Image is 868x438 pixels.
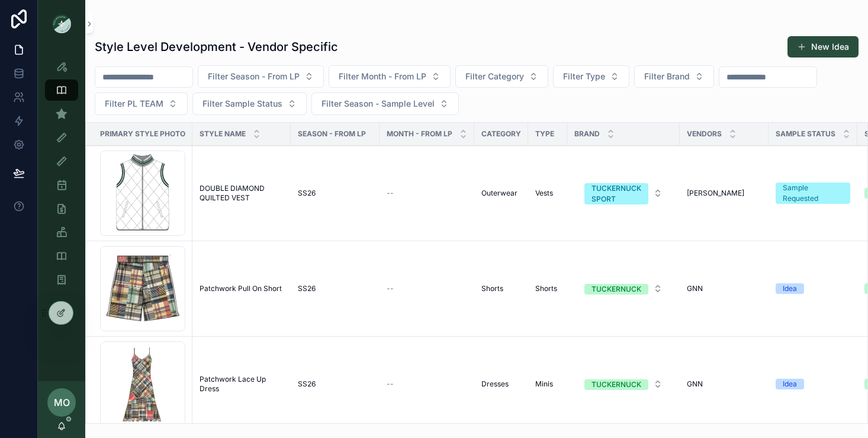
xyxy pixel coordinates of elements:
span: Season - From LP [298,129,366,139]
span: -- [387,284,394,293]
span: GNN [687,379,703,389]
span: Patchwork Pull On Short [200,284,282,293]
a: Select Button [574,277,673,300]
button: Select Button [455,65,548,88]
span: Filter PL TEAM [105,98,163,110]
span: SS26 [298,284,316,293]
button: New Idea [787,36,859,57]
button: Select Button [575,278,672,299]
a: GNN [687,284,761,293]
span: Primary Style Photo [100,129,185,139]
span: Filter Category [465,71,524,82]
a: Idea [776,379,850,389]
a: SS26 [298,284,372,293]
span: Shorts [535,284,557,293]
button: Select Button [311,92,459,115]
div: TUCKERNUCK [591,284,641,295]
span: Brand [574,129,600,139]
span: -- [387,379,394,389]
button: Select Button [553,65,629,88]
span: -- [387,188,394,198]
div: Sample Requested [783,183,843,204]
span: Filter Season - From LP [208,71,300,82]
span: Filter Month - From LP [339,71,426,82]
span: Filter Season - Sample Level [322,98,435,110]
a: Shorts [481,284,521,293]
div: TUCKERNUCK [591,379,641,390]
a: [PERSON_NAME] [687,188,761,198]
span: Vests [535,188,553,198]
span: SS26 [298,188,316,198]
span: Minis [535,379,553,389]
button: Select Button [575,177,672,209]
a: Vests [535,188,560,198]
button: Select Button [329,65,451,88]
a: Select Button [574,177,673,210]
a: Idea [776,283,850,294]
button: Select Button [95,92,188,115]
span: GNN [687,284,703,293]
a: Dresses [481,379,521,389]
button: Select Button [198,65,324,88]
a: SS26 [298,188,372,198]
button: Select Button [634,65,714,88]
span: Sample Status [776,129,835,139]
div: Idea [783,379,797,389]
span: Outerwear [481,188,517,198]
span: Month - From LP [387,129,452,139]
span: [PERSON_NAME] [687,188,744,198]
span: Vendors [687,129,722,139]
a: -- [387,188,467,198]
a: Patchwork Pull On Short [200,284,284,293]
a: Sample Requested [776,183,850,204]
span: Filter Sample Status [202,98,282,110]
button: Select Button [192,92,307,115]
span: Type [535,129,554,139]
a: -- [387,379,467,389]
div: Idea [783,283,797,294]
span: Dresses [481,379,509,389]
div: scrollable content [38,47,85,306]
span: Category [481,129,521,139]
a: Patchwork Lace Up Dress [200,375,284,394]
span: Shorts [481,284,503,293]
a: Select Button [574,373,673,395]
span: Filter Type [563,71,605,82]
span: Style Name [200,129,246,139]
a: DOUBLE DIAMOND QUILTED VEST [200,184,284,203]
a: SS26 [298,379,372,389]
a: Minis [535,379,560,389]
button: Select Button [575,373,672,395]
span: Filter Brand [644,71,690,82]
div: TUCKERNUCK SPORT [591,183,641,204]
img: App logo [52,14,71,33]
a: -- [387,284,467,293]
a: Outerwear [481,188,521,198]
h1: Style Level Development - Vendor Specific [95,39,338,55]
span: SS26 [298,379,316,389]
a: Shorts [535,284,560,293]
a: GNN [687,379,761,389]
span: MO [54,395,70,410]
